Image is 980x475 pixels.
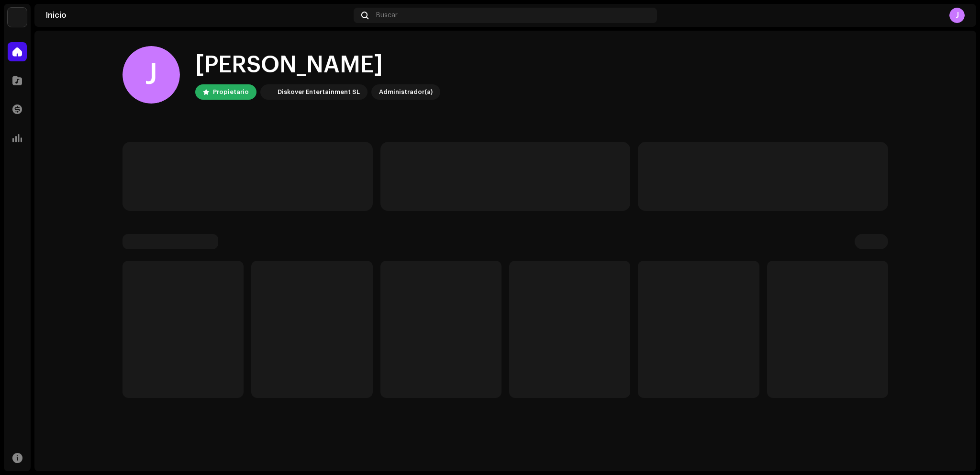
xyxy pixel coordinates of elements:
[262,86,274,98] img: 297a105e-aa6c-4183-9ff4-27133c00f2e2
[46,12,350,19] div: Inicio
[195,50,440,81] div: [PERSON_NAME]
[949,8,965,23] div: J
[376,12,398,19] span: Buscar
[8,8,27,27] img: 297a105e-aa6c-4183-9ff4-27133c00f2e2
[278,86,360,98] div: Diskover Entertainment SL
[213,86,249,98] div: Propietario
[122,46,180,104] div: J
[379,86,433,98] div: Administrador(a)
